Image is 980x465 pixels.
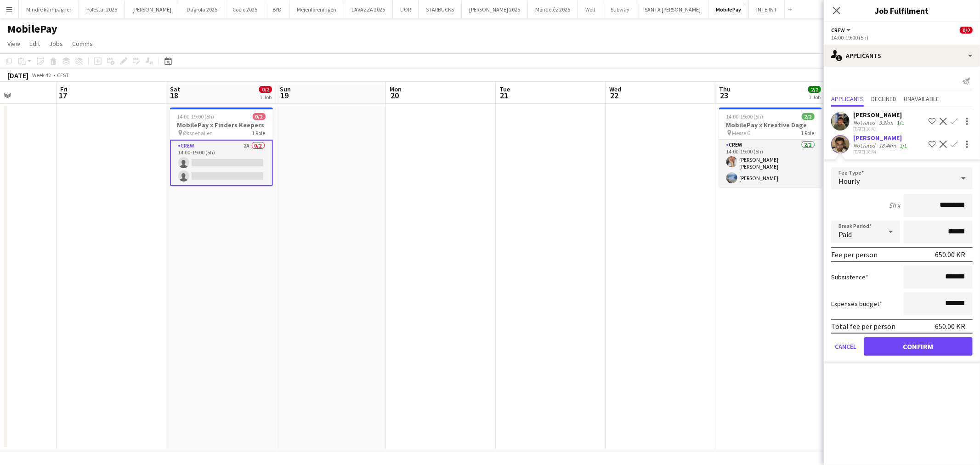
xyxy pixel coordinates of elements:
span: Crew [831,27,845,34]
div: [DATE] 18:44 [853,149,909,155]
span: Edit [29,40,40,48]
span: Wed [609,85,621,93]
a: View [4,38,24,50]
button: Confirm [864,337,973,356]
span: 18 [169,90,180,101]
button: Crew [831,27,852,34]
div: 650.00 KR [935,322,965,331]
span: 0/2 [253,113,266,120]
app-card-role: Crew2/214:00-19:00 (5h)[PERSON_NAME] [PERSON_NAME][PERSON_NAME] [719,140,822,187]
button: BYD [265,0,289,18]
div: 1 Job [809,94,821,101]
span: 1 Role [801,130,815,136]
span: Sat [170,85,180,93]
span: 19 [278,90,291,101]
div: Total fee per person [831,322,895,331]
button: Wolt [578,0,603,18]
a: Jobs [45,38,67,50]
span: 0/2 [259,86,272,93]
div: Not rated [853,119,877,126]
app-skills-label: 1/1 [900,142,907,149]
span: 2/2 [808,86,821,93]
span: Sun [280,85,291,93]
span: Thu [719,85,731,93]
label: Expenses budget [831,300,882,308]
button: LAVAZZA 2025 [344,0,393,18]
span: 22 [608,90,621,101]
div: CEST [57,72,69,79]
span: 14:00-19:00 (5h) [177,113,215,120]
h3: Job Fulfilment [824,5,980,17]
div: [PERSON_NAME] [853,111,906,119]
div: 18.4km [877,142,898,149]
button: Mondeléz 2025 [528,0,578,18]
button: Cocio 2025 [225,0,265,18]
button: MobilePay [708,0,749,18]
span: Øksnehallen [183,130,213,136]
h1: MobilePay [7,22,57,36]
label: Subsistence [831,273,868,281]
app-job-card: 14:00-19:00 (5h)0/2MobilePay x Finders Keepers Øksnehallen1 RoleCrew2A0/214:00-19:00 (5h) [170,108,273,186]
button: Dagrofa 2025 [179,0,225,18]
app-job-card: 14:00-19:00 (5h)2/2MobilePay x Kreative Dage Messe C1 RoleCrew2/214:00-19:00 (5h)[PERSON_NAME] [P... [719,108,822,187]
button: Polestar 2025 [79,0,125,18]
span: Fri [60,85,68,93]
span: 21 [498,90,510,101]
button: Cancel [831,337,860,356]
button: Mejeriforeningen [289,0,344,18]
span: 17 [59,90,68,101]
div: [PERSON_NAME] [853,134,909,142]
span: Paid [838,230,852,239]
a: Comms [68,38,96,50]
div: 5h x [889,201,900,210]
div: 1 Job [260,94,272,101]
button: L'OR [393,0,419,18]
button: [PERSON_NAME] 2025 [462,0,528,18]
app-skills-label: 1/1 [897,119,904,126]
div: 14:00-19:00 (5h) [831,34,973,41]
h3: MobilePay x Finders Keepers [170,121,273,129]
span: Jobs [49,40,63,48]
span: Mon [390,85,402,93]
span: Messe C [732,130,751,136]
h3: MobilePay x Kreative Dage [719,121,822,129]
div: [DATE] [7,71,28,80]
app-card-role: Crew2A0/214:00-19:00 (5h) [170,140,273,186]
span: Applicants [831,96,864,102]
span: Tue [499,85,510,93]
span: 23 [718,90,731,101]
div: [DATE] 16:41 [853,126,906,132]
button: SANTA [PERSON_NAME] [637,0,708,18]
button: Subway [603,0,637,18]
a: Edit [26,38,44,50]
button: [PERSON_NAME] [125,0,179,18]
span: Declined [871,96,896,102]
span: 0/2 [960,27,973,34]
span: 1 Role [252,130,266,136]
span: View [7,40,20,48]
button: STARBUCKS [419,0,462,18]
span: 2/2 [802,113,815,120]
button: Mindre kampagner [19,0,79,18]
div: Not rated [853,142,877,149]
span: Comms [72,40,93,48]
button: INTERNT [749,0,785,18]
div: 650.00 KR [935,250,965,259]
div: Fee per person [831,250,878,259]
span: Hourly [838,176,860,186]
div: 3.2km [877,119,895,126]
span: Unavailable [904,96,939,102]
span: 20 [388,90,402,101]
span: Week 42 [30,72,53,79]
span: 14:00-19:00 (5h) [726,113,764,120]
div: Applicants [824,45,980,67]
